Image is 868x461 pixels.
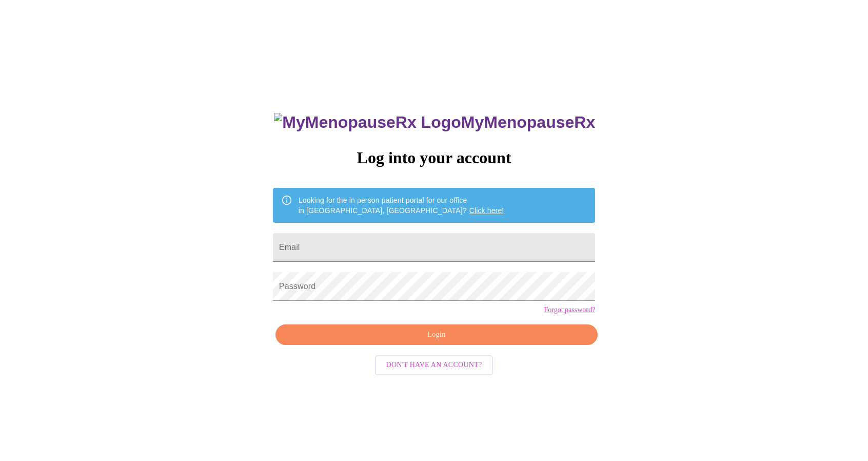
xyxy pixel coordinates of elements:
img: MyMenopauseRx Logo [274,113,461,132]
a: Don't have an account? [372,360,496,369]
div: Looking for the in person patient portal for our office in [GEOGRAPHIC_DATA], [GEOGRAPHIC_DATA]? [299,191,504,220]
button: Don't have an account? [375,355,494,375]
h3: Log into your account [273,148,595,167]
a: Click here! [469,206,504,215]
h3: MyMenopauseRx [274,113,595,132]
span: Login [287,329,586,341]
a: Forgot password? [544,306,595,314]
button: Login [275,324,598,345]
span: Don't have an account? [386,359,482,372]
